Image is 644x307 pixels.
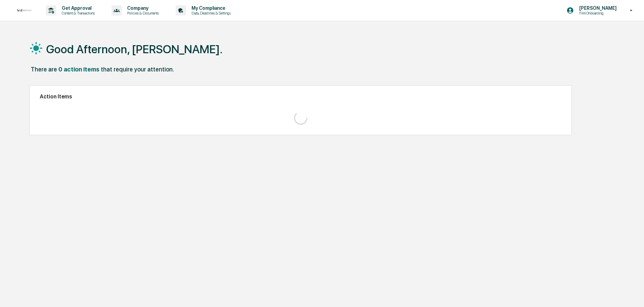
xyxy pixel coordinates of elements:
[574,5,620,11] p: [PERSON_NAME]
[58,66,99,73] div: 0 action items
[40,93,561,100] h2: Action Items
[186,11,234,16] p: Data, Deadlines & Settings
[122,5,162,11] p: Company
[122,11,162,16] p: Policies & Documents
[31,66,57,73] div: There are
[186,5,234,11] p: My Compliance
[16,8,32,13] img: logo
[101,66,174,73] div: that require your attention.
[46,42,223,56] h1: Good Afternoon, [PERSON_NAME].
[574,11,620,16] p: Firm Onboarding
[56,11,98,16] p: Content & Transactions
[56,5,98,11] p: Get Approval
